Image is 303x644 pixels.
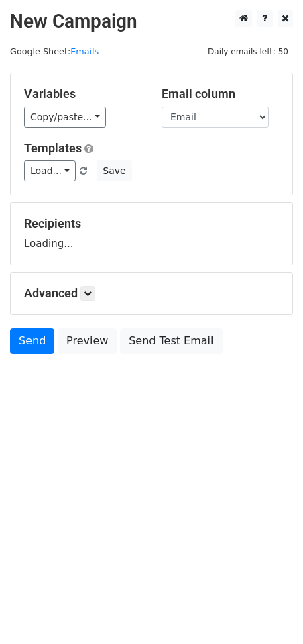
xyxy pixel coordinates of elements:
a: Copy/paste... [24,107,106,128]
div: Loading... [24,216,279,251]
h5: Recipients [24,216,279,231]
a: Load... [24,160,76,181]
a: Send Test Email [120,328,222,354]
a: Templates [24,141,82,155]
h5: Variables [24,87,141,101]
a: Preview [58,328,117,354]
span: Daily emails left: 50 [203,44,293,59]
small: Google Sheet: [10,46,99,56]
a: Daily emails left: 50 [203,46,293,56]
h5: Email column [162,87,279,101]
h5: Advanced [24,286,279,301]
a: Emails [70,46,99,56]
h2: New Campaign [10,10,293,33]
a: Send [10,328,54,354]
button: Save [97,160,131,181]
